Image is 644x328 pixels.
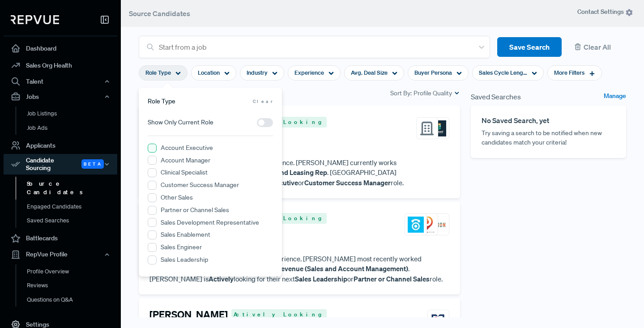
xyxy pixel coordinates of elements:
[4,137,117,154] a: Applicants
[161,193,193,202] label: Other Sales
[351,68,388,77] span: Avg. Deal Size
[161,143,213,153] label: Account Executive
[4,74,117,89] button: Talent
[16,278,129,293] a: Reviews
[161,205,229,215] label: Partner or Channel Sales
[471,91,521,102] span: Saved Searches
[16,177,129,200] a: Source Candidates
[161,218,259,227] label: Sales Development Representative
[16,293,129,307] a: Questions on Q&A
[430,120,446,136] img: Leafguard Brand Gutters
[253,98,273,105] span: Clear
[414,68,452,77] span: Buyer Persona
[161,156,210,165] label: Account Manager
[247,68,268,77] span: Industry
[554,68,584,77] span: More Filters
[16,213,129,228] a: Saved Searches
[161,243,202,252] label: Sales Engineer
[259,168,327,177] strong: Sales and Leasing Rep
[145,68,171,77] span: Role Type
[295,274,347,283] strong: Sales Leadership
[161,180,239,190] label: Customer Success Manager
[148,97,175,106] span: Role Type
[161,230,210,239] label: Sales Enablement
[479,68,527,77] span: Sales Cycle Length
[419,217,435,233] img: SureFire Local
[231,309,327,320] span: Actively Looking
[4,154,117,175] button: Candidate Sourcing Beta
[354,274,430,283] strong: Partner or Channel Sales
[4,89,117,104] button: Jobs
[229,264,408,273] strong: Vice President, Revenue (Sales and Account Management)
[149,309,228,320] h4: [PERSON_NAME]
[198,68,220,77] span: Location
[16,121,129,135] a: Job Ads
[161,255,208,264] label: Sales Leadership
[414,89,452,98] span: Profile Quality
[149,158,449,188] p: has years of sales experience. [PERSON_NAME] currently works at as a . [GEOGRAPHIC_DATA] is looki...
[304,178,391,187] strong: Customer Success Manager
[149,254,449,284] p: has years of sales experience. [PERSON_NAME] most recently worked at as a . [PERSON_NAME] is look...
[569,37,626,57] button: Clear All
[148,118,213,127] span: Show Only Current Role
[408,217,424,233] img: CallTrackingMetrics
[11,15,59,24] img: RepVue
[577,7,633,17] span: Contact Settings
[209,274,234,283] strong: Actively
[497,37,562,57] button: Save Search
[430,217,446,233] img: Cision
[4,154,117,175] div: Candidate Sourcing
[16,264,129,279] a: Profile Overview
[4,57,117,74] a: Sales Org Health
[294,68,324,77] span: Experience
[4,40,117,57] a: Dashboard
[16,200,129,214] a: Engaged Candidates
[81,159,104,169] span: Beta
[390,89,460,98] div: Sort By:
[604,91,626,102] a: Manage
[161,168,208,177] label: Clinical Specialist
[4,230,117,247] a: Battlecards
[4,247,117,262] button: RepVue Profile
[482,128,615,147] p: Try saving a search to be notified when new candidates match your criteria!
[16,106,129,121] a: Job Listings
[129,9,190,18] span: Source Candidates
[482,116,615,125] h6: No Saved Search, yet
